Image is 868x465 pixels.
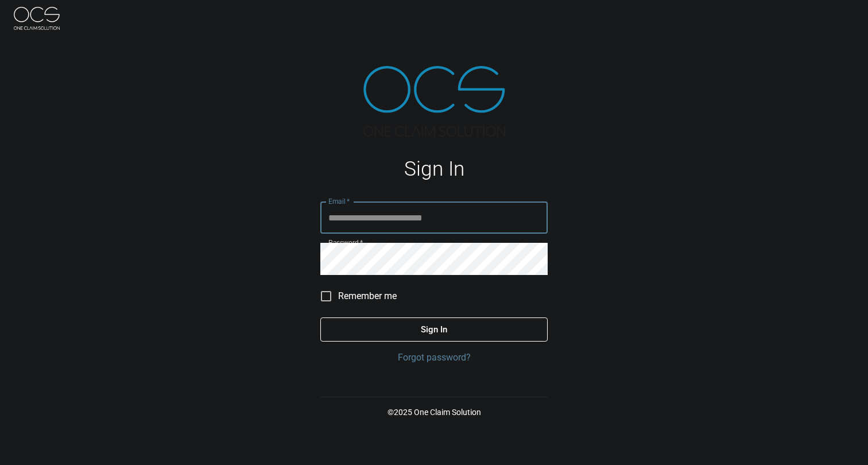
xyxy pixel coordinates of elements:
[320,351,548,365] a: Forgot password?
[328,196,350,206] label: Email
[14,7,60,30] img: ocs-logo-white-transparent.png
[320,406,548,418] p: © 2025 One Claim Solution
[338,289,397,303] span: Remember me
[328,238,363,247] label: Password
[363,66,505,137] img: ocs-logo-tra.png
[320,317,548,342] button: Sign In
[320,157,548,181] h1: Sign In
